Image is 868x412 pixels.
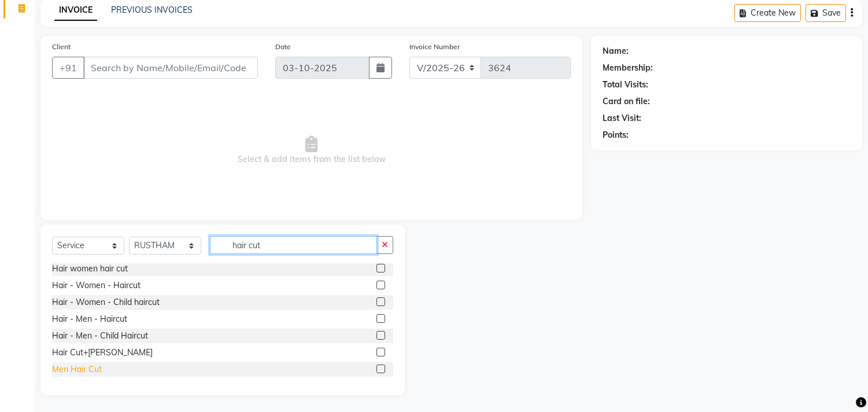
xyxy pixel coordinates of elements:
div: Name: [603,45,629,57]
div: Card on file: [603,95,650,108]
label: Date [275,42,291,52]
span: Select & add items from the list below [52,93,571,208]
a: PREVIOUS INVOICES [111,5,193,15]
div: Hair women hair cut [52,263,128,275]
div: Last Visit: [603,112,641,124]
label: Client [52,42,71,52]
div: Membership: [603,62,653,74]
div: Hair Cut+[PERSON_NAME] [52,347,153,359]
div: Hair - Men - Haircut [52,313,127,325]
div: Total Visits: [603,79,648,91]
button: +91 [52,57,84,79]
div: Hair - Women - Haircut [52,279,141,292]
button: Create New [734,4,801,22]
div: Points: [603,129,629,141]
input: Search by Name/Mobile/Email/Code [83,57,258,79]
input: Search or Scan [210,236,377,254]
button: Save [806,4,846,22]
label: Invoice Number [409,42,460,52]
div: Hair - Men - Child Haircut [52,330,148,342]
div: Men Hair Cut [52,363,102,376]
div: Hair - Women - Child haircut [52,296,160,308]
